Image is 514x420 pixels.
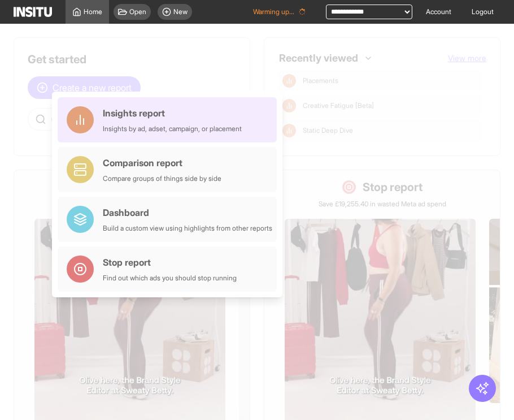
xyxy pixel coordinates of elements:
[103,224,272,233] div: Build a custom view using highlights from other reports
[103,106,242,120] div: Insights report
[103,256,237,269] div: Stop report
[103,174,221,183] div: Compare groups of things side by side
[103,274,237,283] div: Find out which ads you should stop running
[253,7,294,16] span: Warming up...
[173,7,188,16] span: New
[103,124,242,133] div: Insights by ad, adset, campaign, or placement
[84,7,102,16] span: Home
[129,7,146,16] span: Open
[103,156,221,170] div: Comparison report
[103,206,272,219] div: Dashboard
[14,7,52,17] img: Logo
